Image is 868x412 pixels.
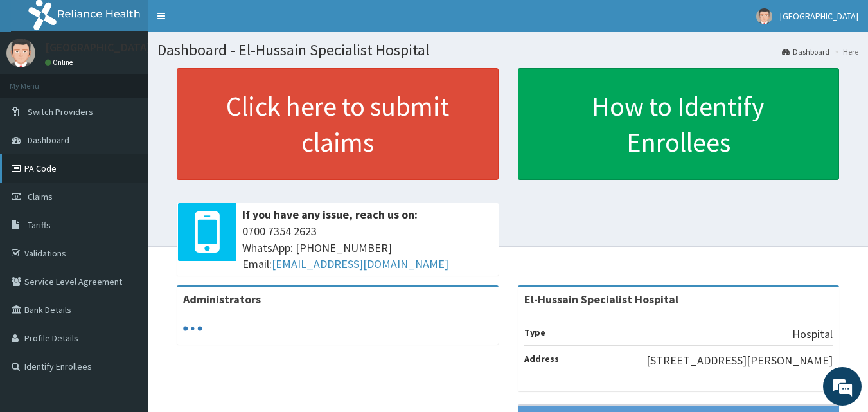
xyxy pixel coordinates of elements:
[28,219,51,231] span: Tariffs
[28,106,93,118] span: Switch Providers
[211,6,242,37] div: Minimize live chat window
[242,223,492,273] span: 0700 7354 2623 WhatsApp: [PHONE_NUMBER] Email:
[177,68,499,180] a: Click here to submit claims
[780,10,858,22] span: [GEOGRAPHIC_DATA]
[28,134,69,146] span: Dashboard
[157,42,858,58] h1: Dashboard - El-Hussain Specialist Hospital
[75,124,177,254] span: We're online!
[831,46,858,57] li: Here
[782,46,829,57] a: Dashboard
[45,58,76,67] a: Online
[524,327,545,338] b: Type
[6,39,35,67] img: User Image
[183,319,202,338] svg: audio-loading
[518,68,840,180] a: How to Identify Enrollees
[756,8,772,24] img: User Image
[67,72,216,89] div: Chat with us now
[524,292,678,307] strong: El-Hussain Specialist Hospital
[272,256,448,271] a: [EMAIL_ADDRESS][DOMAIN_NAME]
[646,352,833,369] p: [STREET_ADDRESS][PERSON_NAME]
[45,42,151,53] p: [GEOGRAPHIC_DATA]
[792,326,833,343] p: Hospital
[28,191,53,202] span: Claims
[183,292,261,307] b: Administrators
[524,353,559,364] b: Address
[242,207,418,222] b: If you have any issue, reach us on:
[24,64,52,96] img: d_794563401_company_1708531726252_794563401
[6,275,245,320] textarea: Type your message and hit 'Enter'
